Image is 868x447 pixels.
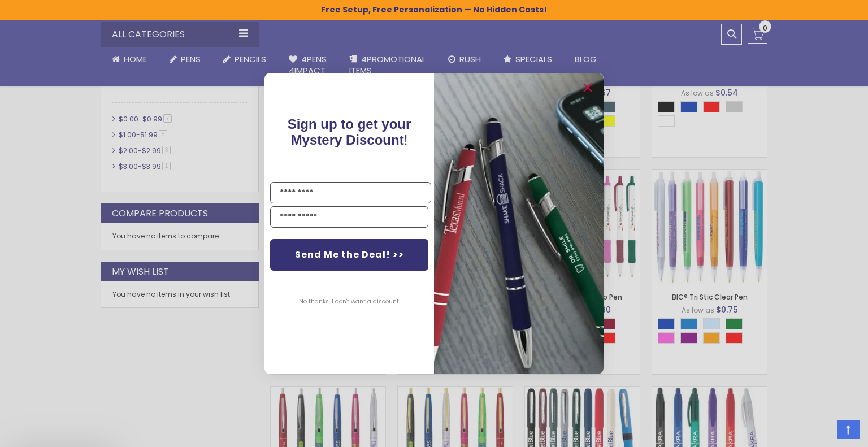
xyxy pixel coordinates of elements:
button: Send Me the Deal! >> [270,239,428,271]
iframe: Google Customer Reviews [775,416,868,447]
span: Sign up to get your Mystery Discount [288,116,411,147]
span: ! [288,116,411,147]
img: pop-up-image [434,73,604,374]
button: Close dialog [579,79,597,97]
button: No thanks, I don't want a discount. [293,288,406,316]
